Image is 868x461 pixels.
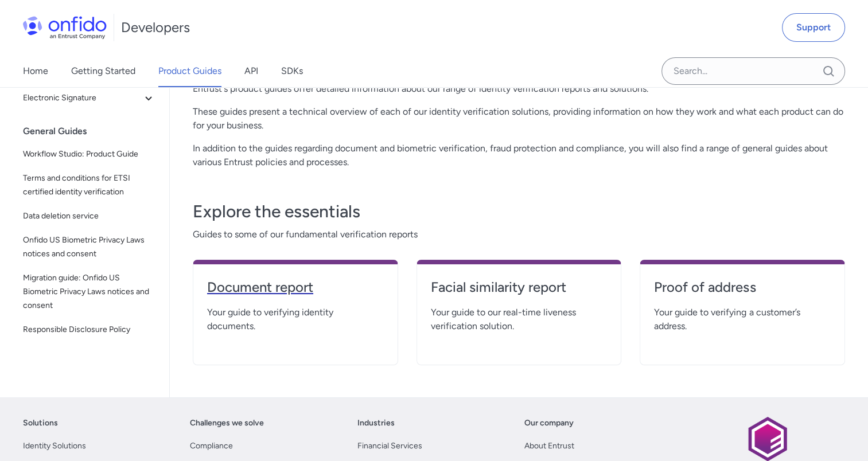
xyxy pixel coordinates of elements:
[207,306,384,333] span: Your guide to verifying identity documents.
[18,87,160,110] button: Electronic Signature
[23,323,155,337] span: Responsible Disclosure Policy
[23,120,165,143] div: General Guides
[193,228,845,241] span: Guides to some of our fundamental verification reports
[357,439,422,453] a: Financial Services
[193,82,845,96] p: Entrust's product guides offer detailed information about our range of identity verification repo...
[524,439,574,453] a: About Entrust
[357,416,395,430] a: Industries
[193,200,845,223] h3: Explore the essentials
[654,306,831,333] span: Your guide to verifying a customer’s address.
[23,271,155,312] span: Migration guide: Onfido US Biometric Privacy Laws notices and consent
[23,147,155,161] span: Workflow Studio: Product Guide
[23,91,142,105] span: Electronic Signature
[661,57,845,85] input: Onfido search input field
[193,105,845,132] p: These guides present a technical overview of each of our identity verification solutions, providi...
[71,55,135,87] a: Getting Started
[23,209,155,223] span: Data deletion service
[23,439,86,453] a: Identity Solutions
[23,233,155,261] span: Onfido US Biometric Privacy Laws notices and consent
[431,306,608,333] span: Your guide to our real-time liveness verification solution.
[654,278,831,296] h4: Proof of address
[654,278,831,306] a: Proof of address
[23,55,48,87] a: Home
[244,55,258,87] a: API
[207,278,384,306] a: Document report
[18,318,160,341] a: Responsible Disclosure Policy
[158,55,221,87] a: Product Guides
[431,278,608,296] h4: Facial similarity report
[23,16,107,39] img: Onfido Logo
[524,416,574,430] a: Our company
[18,267,160,317] a: Migration guide: Onfido US Biometric Privacy Laws notices and consent
[431,278,608,306] a: Facial similarity report
[23,416,58,430] a: Solutions
[190,416,264,430] a: Challenges we solve
[190,439,233,453] a: Compliance
[18,205,160,228] a: Data deletion service
[121,18,190,37] h1: Developers
[281,55,303,87] a: SDKs
[193,142,845,169] p: In addition to the guides regarding document and biometric verification, fraud protection and com...
[18,143,160,166] a: Workflow Studio: Product Guide
[18,229,160,265] a: Onfido US Biometric Privacy Laws notices and consent
[23,171,155,199] span: Terms and conditions for ETSI certified identity verification
[207,278,384,296] h4: Document report
[782,13,845,42] a: Support
[18,167,160,204] a: Terms and conditions for ETSI certified identity verification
